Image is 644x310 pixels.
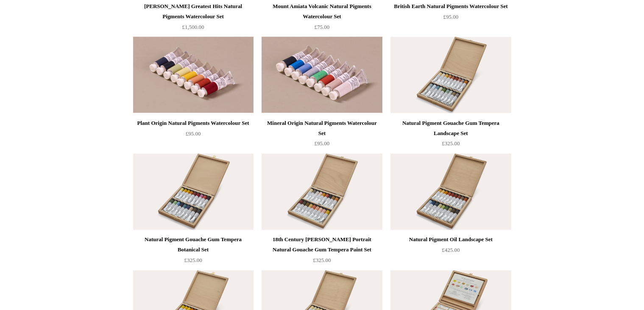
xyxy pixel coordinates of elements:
[186,130,201,137] span: £95.00
[264,1,380,22] div: Mount Amiata Volcanic Natural Pigments Watercolour Set
[390,37,511,113] a: Natural Pigment Gouache Gum Tempera Landscape Set Natural Pigment Gouache Gum Tempera Landscape Set
[133,154,254,230] img: Natural Pigment Gouache Gum Tempera Botanical Set
[262,118,382,153] a: Mineral Origin Natural Pigments Watercolour Set £95.00
[315,24,330,30] span: £75.00
[133,154,254,230] a: Natural Pigment Gouache Gum Tempera Botanical Set Natural Pigment Gouache Gum Tempera Botanical Set
[390,235,511,270] a: Natural Pigment Oil Landscape Set £425.00
[262,154,382,230] a: 18th Century George Romney Portrait Natural Gouache Gum Tempera Paint Set 18th Century George Rom...
[393,118,509,138] div: Natural Pigment Gouache Gum Tempera Landscape Set
[262,37,382,113] a: Mineral Origin Natural Pigments Watercolour Set Mineral Origin Natural Pigments Watercolour Set
[390,37,511,113] img: Natural Pigment Gouache Gum Tempera Landscape Set
[262,154,382,230] img: 18th Century George Romney Portrait Natural Gouache Gum Tempera Paint Set
[262,37,382,113] img: Mineral Origin Natural Pigments Watercolour Set
[443,14,459,20] span: £95.00
[315,141,330,147] span: £95.00
[135,235,251,255] div: Natural Pigment Gouache Gum Tempera Botanical Set
[133,118,254,153] a: Plant Origin Natural Pigments Watercolour Set £95.00
[135,118,251,128] div: Plant Origin Natural Pigments Watercolour Set
[264,118,380,138] div: Mineral Origin Natural Pigments Watercolour Set
[135,1,251,22] div: [PERSON_NAME] Greatest Hits Natural Pigments Watercolour Set
[264,235,380,255] div: 18th Century [PERSON_NAME] Portrait Natural Gouache Gum Tempera Paint Set
[133,235,254,270] a: Natural Pigment Gouache Gum Tempera Botanical Set £325.00
[442,141,460,147] span: £325.00
[393,235,509,245] div: Natural Pigment Oil Landscape Set
[442,247,460,254] span: £425.00
[133,37,254,113] a: Plant Origin Natural Pigments Watercolour Set Plant Origin Natural Pigments Watercolour Set
[133,37,254,113] img: Plant Origin Natural Pigments Watercolour Set
[262,1,382,36] a: Mount Amiata Volcanic Natural Pigments Watercolour Set £75.00
[390,154,511,230] a: Natural Pigment Oil Landscape Set Natural Pigment Oil Landscape Set
[390,118,511,153] a: Natural Pigment Gouache Gum Tempera Landscape Set £325.00
[390,154,511,230] img: Natural Pigment Oil Landscape Set
[133,1,254,36] a: [PERSON_NAME] Greatest Hits Natural Pigments Watercolour Set £1,500.00
[393,1,509,11] div: British Earth Natural Pigments Watercolour Set
[313,257,331,264] span: £325.00
[390,1,511,36] a: British Earth Natural Pigments Watercolour Set £95.00
[184,257,202,264] span: £325.00
[262,235,382,270] a: 18th Century [PERSON_NAME] Portrait Natural Gouache Gum Tempera Paint Set £325.00
[182,24,204,30] span: £1,500.00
